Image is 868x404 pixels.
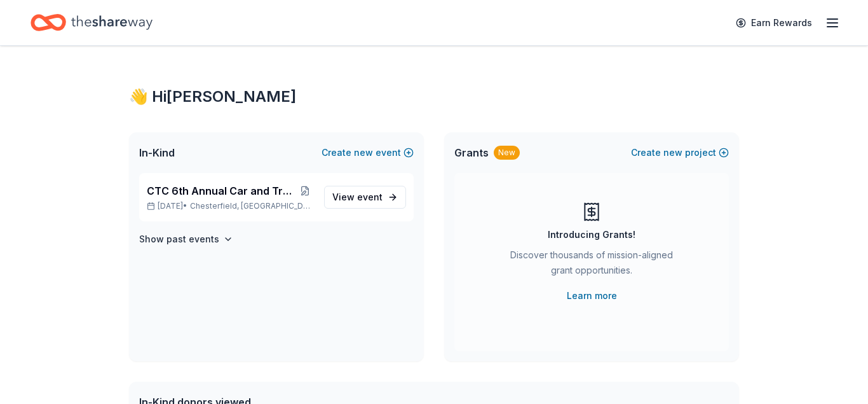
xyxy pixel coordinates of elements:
div: 👋 Hi [PERSON_NAME] [129,87,739,107]
span: event [357,192,383,202]
button: Show past events [139,232,233,247]
a: Earn Rewards [728,11,820,34]
span: View [332,190,383,205]
button: Createnewproject [631,145,729,160]
h4: Show past events [139,232,219,247]
span: In-Kind [139,145,175,160]
p: [DATE] • [147,201,314,211]
span: Grants [454,145,489,160]
span: CTC 6th Annual Car and Truck Show 2025 [147,183,296,199]
a: View event [324,186,406,209]
button: Createnewevent [322,145,414,160]
span: new [354,145,373,160]
span: new [663,145,682,160]
span: Chesterfield, [GEOGRAPHIC_DATA] [190,201,314,211]
div: Discover thousands of mission-aligned grant opportunities. [505,247,678,283]
a: Home [31,8,153,38]
a: Learn more [567,288,617,303]
div: New [494,146,520,160]
div: Introducing Grants! [548,227,635,242]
